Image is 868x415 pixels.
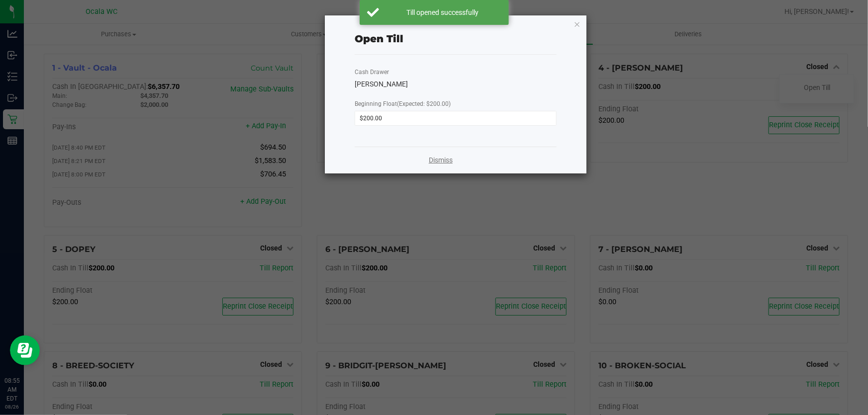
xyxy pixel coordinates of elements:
span: (Expected: $200.00) [397,100,451,107]
div: [PERSON_NAME] [355,79,557,89]
label: Cash Drawer [355,68,389,77]
div: Till opened successfully [385,7,501,17]
span: Beginning Float [355,100,451,107]
iframe: Resource center [10,335,40,365]
a: Dismiss [429,155,453,166]
div: Open Till [355,31,403,46]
